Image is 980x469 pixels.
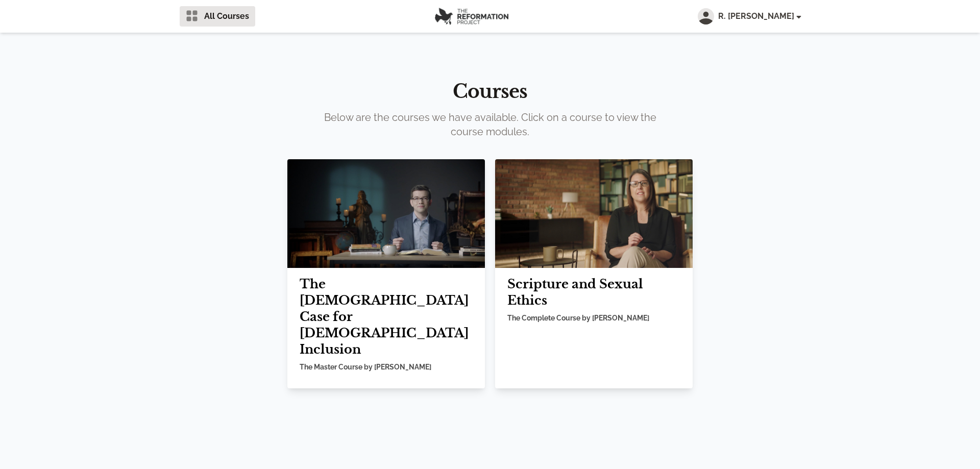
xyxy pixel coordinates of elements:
h2: The [DEMOGRAPHIC_DATA] Case for [DEMOGRAPHIC_DATA] Inclusion [300,276,473,358]
img: Mountain [287,159,485,268]
h5: The Master Course by [PERSON_NAME] [300,362,473,372]
p: Below are the courses we have available. Click on a course to view the course modules. [318,110,661,139]
a: All Courses [180,6,255,27]
span: R. [PERSON_NAME] [718,10,800,22]
img: logo.png [435,8,508,25]
img: Mountain [495,159,693,268]
h5: The Complete Course by [PERSON_NAME] [507,313,680,323]
button: R. [PERSON_NAME] [698,8,800,24]
h2: Courses [163,82,817,102]
h2: Scripture and Sexual Ethics [507,276,680,309]
span: All Courses [204,10,249,22]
